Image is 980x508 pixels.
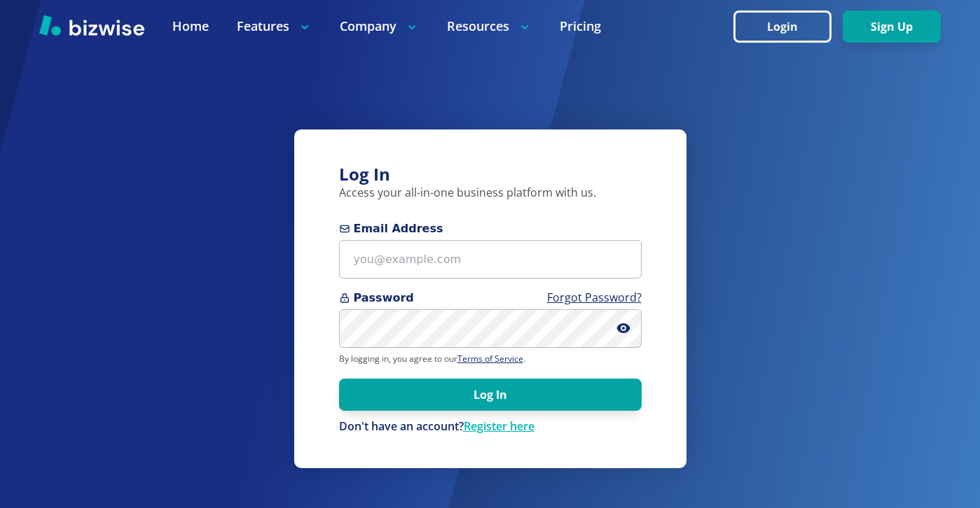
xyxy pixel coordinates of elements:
[447,17,532,35] p: Resources
[339,240,642,278] input: you@example.com
[339,419,642,435] div: Don't have an account?Register here
[843,10,941,43] button: Sign Up
[339,220,642,237] span: Email Address
[464,418,534,434] a: Register here
[843,20,941,34] a: Sign Up
[339,185,642,201] p: Access your all-in-one business platform with us.
[733,20,843,34] a: Login
[339,419,642,435] p: Don't have an account?
[547,290,642,305] a: Forgot Password?
[457,353,523,365] a: Terms of Service
[560,17,601,35] a: Pricing
[339,379,642,411] button: Log In
[339,163,642,186] h3: Log In
[172,17,209,35] a: Home
[39,15,144,36] img: Bizwise Logo
[237,17,312,35] p: Features
[733,10,831,43] button: Login
[339,353,642,365] p: By logging in, you agree to our .
[340,17,419,35] p: Company
[339,290,642,306] span: Password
